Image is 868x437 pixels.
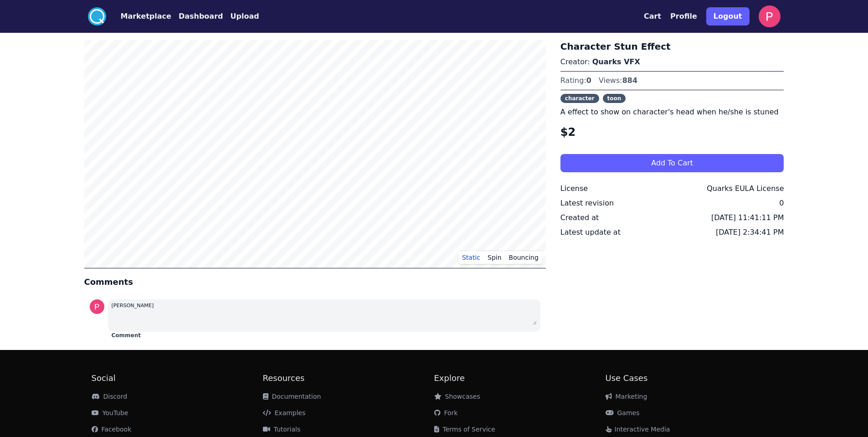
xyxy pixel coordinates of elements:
div: Latest update at [560,227,621,238]
button: Bouncing [505,251,542,264]
a: Logout [706,4,750,29]
a: Quarks VFX [592,57,640,66]
a: Examples [263,409,306,416]
span: 884 [622,76,637,85]
button: Upload [230,11,259,22]
button: Cart [644,11,661,22]
button: Spin [484,251,505,264]
img: profile [759,5,781,27]
a: Showcases [434,393,480,400]
a: Dashboard [171,11,223,22]
span: toon [603,94,626,103]
p: Creator: [560,57,784,67]
small: [PERSON_NAME] [112,303,154,308]
h4: $2 [560,125,784,139]
h3: Character Stun Effect [560,40,784,53]
div: Latest revision [560,198,614,209]
a: Facebook [92,426,132,433]
div: 0 [779,198,784,209]
a: Marketing [606,393,647,400]
a: Discord [92,393,128,400]
div: Created at [560,212,599,223]
a: YouTube [92,409,128,416]
div: [DATE] 2:34:41 PM [716,227,784,238]
div: Rating: [560,75,591,86]
h2: Explore [434,372,606,385]
div: Views: [599,75,637,86]
div: License [560,183,588,194]
div: [DATE] 11:41:11 PM [711,212,784,223]
img: profile [90,299,104,314]
button: Add To Cart [560,154,784,172]
a: Interactive Media [606,426,670,433]
a: Tutorials [263,426,301,433]
p: A effect to show on character's head when he/she is stuned [560,107,784,118]
button: Static [458,251,484,264]
div: Quarks EULA License [707,183,784,194]
span: character [560,94,599,103]
button: Comment [112,332,141,339]
a: Games [606,409,640,416]
button: Marketplace [121,11,171,22]
a: Terms of Service [434,426,495,433]
h2: Resources [263,372,434,385]
h2: Social [92,372,263,385]
button: Logout [706,7,750,26]
a: Upload [223,11,259,22]
button: Dashboard [179,11,223,22]
h2: Use Cases [606,372,777,385]
button: Profile [670,11,697,22]
a: Fork [434,409,458,416]
a: Documentation [263,393,321,400]
h4: Comments [84,276,546,288]
span: 0 [586,76,591,85]
a: Marketplace [106,11,171,22]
